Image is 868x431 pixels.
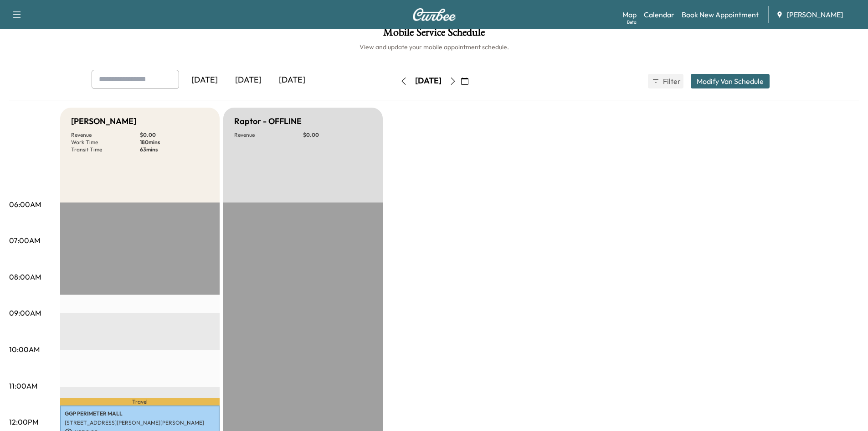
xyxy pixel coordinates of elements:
p: Revenue [71,131,140,139]
p: Work Time [71,139,140,146]
span: Filter [663,76,679,87]
p: 08:00AM [9,271,41,282]
div: [DATE] [226,70,270,91]
button: Filter [648,74,683,88]
div: [DATE] [270,70,314,91]
p: 63 mins [140,146,209,153]
p: 06:00AM [9,199,41,210]
a: Calendar [644,9,674,20]
p: 11:00AM [9,380,37,391]
p: [STREET_ADDRESS][PERSON_NAME][PERSON_NAME] [65,419,215,426]
img: Curbee Logo [412,8,456,21]
div: [DATE] [183,70,226,91]
p: Travel [60,398,220,405]
h1: Mobile Service Schedule [9,27,859,42]
p: 09:00AM [9,307,41,318]
p: 10:00AM [9,344,40,355]
h5: [PERSON_NAME] [71,115,136,128]
p: GGP PERIMETER MALL [65,410,215,417]
p: Revenue [234,131,303,139]
div: Beta [627,19,637,26]
a: Book New Appointment [682,9,759,20]
div: [DATE] [415,75,442,87]
p: 180 mins [140,139,209,146]
p: 12:00PM [9,416,38,427]
p: $ 0.00 [303,131,372,139]
p: 07:00AM [9,235,40,246]
h6: View and update your mobile appointment schedule. [9,42,859,52]
button: Modify Van Schedule [691,74,770,88]
h5: Raptor - OFFLINE [234,115,302,128]
p: $ 0.00 [140,131,209,139]
p: Transit Time [71,146,140,153]
span: [PERSON_NAME] [787,9,843,20]
a: MapBeta [622,9,637,20]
